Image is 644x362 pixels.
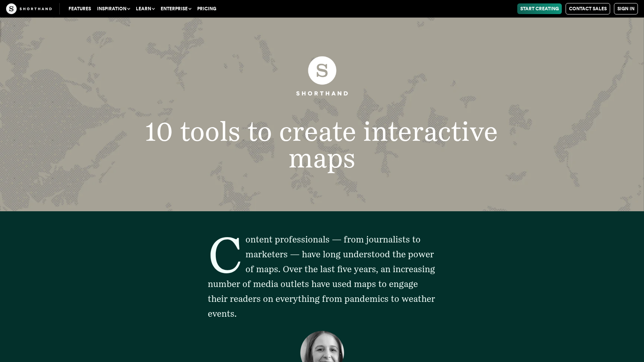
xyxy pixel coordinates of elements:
[158,3,194,14] button: Enterprise
[94,3,133,14] button: Inspiration
[106,118,537,172] h1: 10 tools to create interactive maps
[194,3,219,14] a: Pricing
[133,3,158,14] button: Learn
[566,3,610,14] a: Contact Sales
[614,3,638,14] a: Sign in
[208,234,435,319] span: Content professionals — from journalists to marketers — have long understood the power of maps. O...
[6,3,52,14] img: The Craft
[517,3,562,14] a: Start Creating
[65,3,94,14] a: Features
